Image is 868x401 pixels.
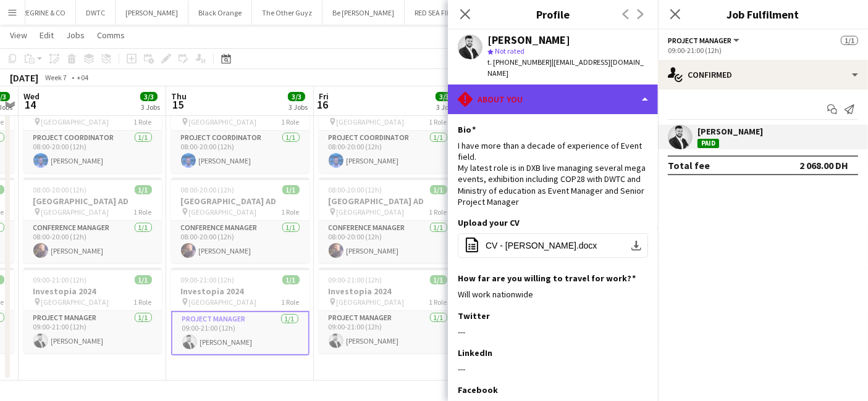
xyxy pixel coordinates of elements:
[41,117,109,126] span: [GEOGRAPHIC_DATA]
[799,159,848,172] div: 2 068.00 DH
[23,268,162,353] app-job-card: 09:00-21:00 (12h)1/1Investopia 2024 [GEOGRAPHIC_DATA]1 RoleProject Manager1/109:00-21:00 (12h)[PE...
[171,268,310,355] app-job-card: 09:00-21:00 (12h)1/1Investopia 2024 [GEOGRAPHIC_DATA]1 RoleProject Manager1/109:00-21:00 (12h)[PE...
[134,117,152,126] span: 1 Role
[841,36,858,45] span: 1/1
[337,207,405,217] span: [GEOGRAPHIC_DATA]
[458,347,492,358] h3: LinkedIn
[319,91,329,102] span: Fri
[495,46,525,56] span: Not rated
[458,326,648,337] div: ---
[41,207,109,217] span: [GEOGRAPHIC_DATA]
[33,185,87,194] span: 08:00-20:00 (12h)
[23,131,162,173] app-card-role: Project Coordinator1/108:00-20:00 (12h)[PERSON_NAME]
[436,92,453,101] span: 3/3
[171,196,310,207] h3: [GEOGRAPHIC_DATA] AD
[697,139,719,148] div: Paid
[668,46,858,55] div: 09:00-21:00 (12h)
[319,286,457,297] h3: Investopia 2024
[97,30,125,41] span: Comms
[697,126,763,137] div: [PERSON_NAME]
[668,36,741,45] button: Project Manager
[141,102,160,112] div: 3 Jobs
[430,275,447,284] span: 1/1
[282,117,300,126] span: 1 Role
[252,1,322,25] button: The Other Guyz
[134,297,152,307] span: 1 Role
[405,1,512,25] button: RED SEA FILM FOUNDATION
[171,178,310,263] app-job-card: 08:00-20:00 (12h)1/1[GEOGRAPHIC_DATA] AD [GEOGRAPHIC_DATA]1 RoleConference Manager1/108:00-20:00 ...
[169,97,187,112] span: 15
[23,76,162,173] app-job-card: 08:00-20:00 (12h)1/1Project Coordinator & Project Admin [GEOGRAPHIC_DATA]1 RoleProject Coordinato...
[66,30,85,41] span: Jobs
[171,221,310,263] app-card-role: Conference Manager1/108:00-20:00 (12h)[PERSON_NAME]
[41,73,72,82] span: Week 7
[189,207,257,217] span: [GEOGRAPHIC_DATA]
[658,60,868,89] div: Confirmed
[458,233,648,258] button: CV - [PERSON_NAME].docx
[189,117,257,126] span: [GEOGRAPHIC_DATA]
[23,221,162,263] app-card-role: Conference Manager1/108:00-20:00 (12h)[PERSON_NAME]
[61,27,90,43] a: Jobs
[134,207,152,217] span: 1 Role
[23,91,40,102] span: Wed
[33,275,87,284] span: 09:00-21:00 (12h)
[317,97,329,112] span: 16
[430,185,447,194] span: 1/1
[289,102,308,112] div: 3 Jobs
[458,384,498,395] h3: Facebook
[282,207,300,217] span: 1 Role
[329,275,382,284] span: 09:00-21:00 (12h)
[448,85,658,114] div: About you
[668,159,710,172] div: Total fee
[458,124,476,135] h3: Bio
[458,217,520,228] h3: Upload your CV
[458,310,490,321] h3: Twitter
[5,27,32,43] a: View
[337,297,405,307] span: [GEOGRAPHIC_DATA]
[486,241,597,250] span: CV - [PERSON_NAME].docx
[487,35,570,46] div: [PERSON_NAME]
[288,92,305,101] span: 3/3
[487,57,552,67] span: t. [PHONE_NUMBER]
[319,268,457,353] app-job-card: 09:00-21:00 (12h)1/1Investopia 2024 [GEOGRAPHIC_DATA]1 RoleProject Manager1/109:00-21:00 (12h)[PE...
[319,196,457,207] h3: [GEOGRAPHIC_DATA] AD
[41,297,109,307] span: [GEOGRAPHIC_DATA]
[171,91,187,102] span: Thu
[40,30,54,41] span: Edit
[10,30,27,41] span: View
[458,363,648,374] div: ---
[171,286,310,297] h3: Investopia 2024
[429,207,447,217] span: 1 Role
[319,178,457,263] app-job-card: 08:00-20:00 (12h)1/1[GEOGRAPHIC_DATA] AD [GEOGRAPHIC_DATA]1 RoleConference Manager1/108:00-20:00 ...
[322,1,405,25] button: Be [PERSON_NAME]
[429,297,447,307] span: 1 Role
[116,1,188,25] button: [PERSON_NAME]
[23,196,162,207] h3: [GEOGRAPHIC_DATA] AD
[171,76,310,173] app-job-card: 08:00-20:00 (12h)1/1Project Coordinator & Project Admin [GEOGRAPHIC_DATA]1 RoleProject Coordinato...
[458,273,636,284] h3: How far are you willing to travel for work?
[458,140,648,207] div: I have more than a decade of experience of Event field. My latest role is in DXB live managing se...
[319,311,457,353] app-card-role: Project Manager1/109:00-21:00 (12h)[PERSON_NAME]
[77,73,88,82] div: +04
[282,297,300,307] span: 1 Role
[319,221,457,263] app-card-role: Conference Manager1/108:00-20:00 (12h)[PERSON_NAME]
[171,131,310,173] app-card-role: Project Coordinator1/108:00-20:00 (12h)[PERSON_NAME]
[337,117,405,126] span: [GEOGRAPHIC_DATA]
[282,185,300,194] span: 1/1
[329,185,382,194] span: 08:00-20:00 (12h)
[319,76,457,173] app-job-card: 08:00-20:00 (12h)1/1Project Coordinator & Project Admin [GEOGRAPHIC_DATA]1 RoleProject Coordinato...
[23,178,162,263] app-job-card: 08:00-20:00 (12h)1/1[GEOGRAPHIC_DATA] AD [GEOGRAPHIC_DATA]1 RoleConference Manager1/108:00-20:00 ...
[181,275,235,284] span: 09:00-21:00 (12h)
[188,1,252,25] button: Black Orange
[189,297,257,307] span: [GEOGRAPHIC_DATA]
[135,275,152,284] span: 1/1
[458,289,648,300] div: Will work nationwide
[76,1,116,25] button: DWTC
[448,6,658,22] h3: Profile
